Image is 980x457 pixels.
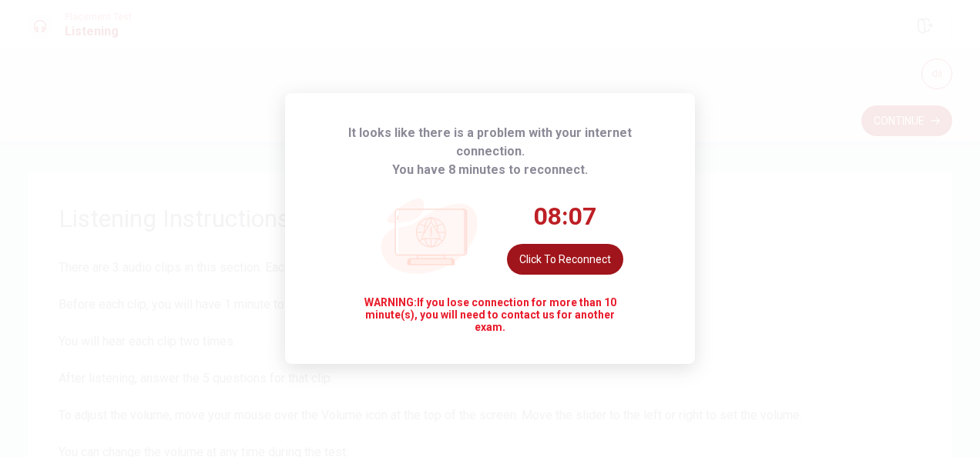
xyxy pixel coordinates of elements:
[507,244,623,275] button: Click to reconnect
[364,296,417,309] strong: WARNING:
[316,124,664,161] span: It looks like there is a problem with your internet connection.
[357,296,623,333] span: If you lose connection for more than 10 minute(s), you will need to contact us for another exam.
[392,161,588,179] span: You have 8 minutes to reconnect.
[534,201,596,232] span: 08:07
